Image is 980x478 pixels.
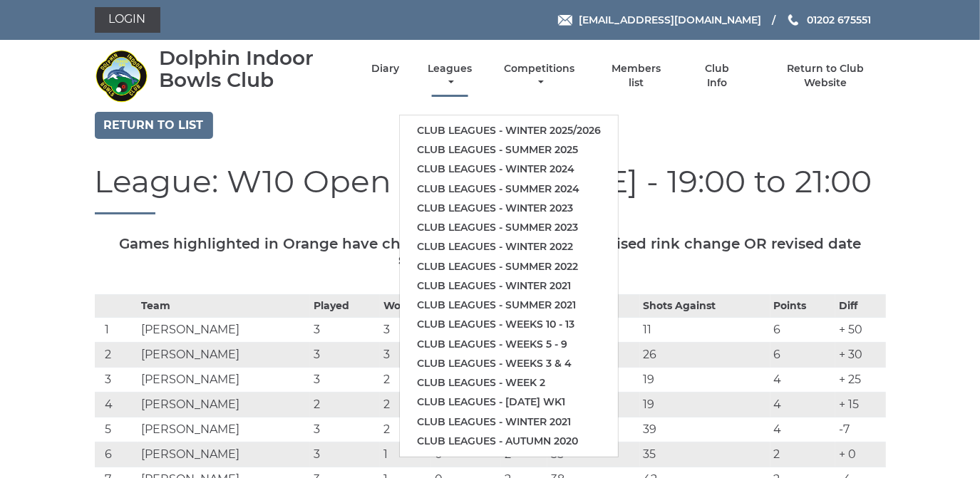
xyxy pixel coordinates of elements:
td: 3 [310,417,380,442]
a: Club leagues - Summer 2023 [400,218,618,237]
h5: Games highlighted in Orange have changed. Please check for a revised rink change OR revised date ... [95,236,886,267]
td: + 0 [835,442,885,467]
td: -7 [835,417,885,442]
td: 6 [770,343,836,368]
th: Won [380,295,431,318]
h1: League: W10 Open Triples - [DATE] - 19:00 to 21:00 [95,164,886,214]
td: 3 [380,318,431,343]
td: 1 [380,442,431,467]
td: 1 [95,318,138,343]
th: Shots Against [640,295,770,318]
a: Club leagues - Weeks 5 - 9 [400,335,618,354]
td: 3 [310,442,380,467]
td: 39 [640,417,770,442]
td: [PERSON_NAME] [138,343,310,368]
td: 2 [95,343,138,368]
td: 5 [95,417,138,442]
a: Club leagues - Winter 2025/2026 [400,121,618,140]
span: 01202 675551 [807,14,871,26]
td: 11 [640,318,770,343]
a: Club leagues - Summer 2021 [400,296,618,315]
td: + 25 [835,368,885,393]
img: Phone us [788,14,798,26]
td: 3 [380,343,431,368]
a: Club leagues - Autumn 2020 [400,432,618,451]
td: 6 [770,318,836,343]
td: 35 [640,442,770,467]
td: 3 [310,318,380,343]
a: Competitions [501,62,579,90]
td: 2 [310,393,380,417]
img: Dolphin Indoor Bowls Club [95,49,148,103]
td: [PERSON_NAME] [138,368,310,393]
a: Club leagues - Weeks 3 & 4 [400,354,618,373]
td: 2 [380,368,431,393]
td: 4 [770,417,836,442]
a: Club leagues - Winter 2021 [400,276,618,296]
td: 3 [310,343,380,368]
td: 19 [640,368,770,393]
td: [PERSON_NAME] [138,417,310,442]
td: 19 [640,393,770,417]
th: Played [310,295,380,318]
a: Phone us 01202 675551 [786,12,871,28]
a: Diary [371,62,399,76]
td: 4 [95,393,138,417]
td: 4 [770,368,836,393]
a: Club leagues - Summer 2025 [400,140,618,160]
td: 2 [380,417,431,442]
td: 2 [380,393,431,417]
td: + 15 [835,393,885,417]
span: [EMAIL_ADDRESS][DOMAIN_NAME] [579,14,761,26]
th: Points [770,295,836,318]
td: 3 [310,368,380,393]
a: Members list [603,62,669,90]
td: 2 [770,442,836,467]
a: Club leagues - Summer 2024 [400,180,618,199]
a: Club Info [694,62,741,90]
a: Club leagues - [DATE] wk1 [400,393,618,412]
ul: Leagues [399,115,619,457]
td: + 30 [835,343,885,368]
a: Club leagues - Summer 2022 [400,257,618,276]
div: Dolphin Indoor Bowls Club [159,47,346,91]
a: Club leagues - Weeks 10 - 13 [400,315,618,334]
td: 26 [640,343,770,368]
a: Club leagues - Winter 2021 [400,412,618,432]
a: Email [EMAIL_ADDRESS][DOMAIN_NAME] [558,12,761,28]
td: + 50 [835,318,885,343]
th: Team [138,295,310,318]
td: 3 [95,368,138,393]
a: Club leagues - Winter 2023 [400,199,618,218]
td: 4 [770,393,836,417]
td: [PERSON_NAME] [138,318,310,343]
td: 6 [95,442,138,467]
td: [PERSON_NAME] [138,393,310,417]
a: Return to Club Website [765,62,885,90]
a: Return to list [95,112,213,139]
img: Email [558,15,572,26]
a: Club leagues - Week 2 [400,373,618,393]
th: Diff [835,295,885,318]
td: [PERSON_NAME] [138,442,310,467]
a: Login [95,7,160,33]
a: Club leagues - Winter 2024 [400,160,618,179]
a: Leagues [424,62,475,90]
a: Club leagues - Winter 2022 [400,237,618,256]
